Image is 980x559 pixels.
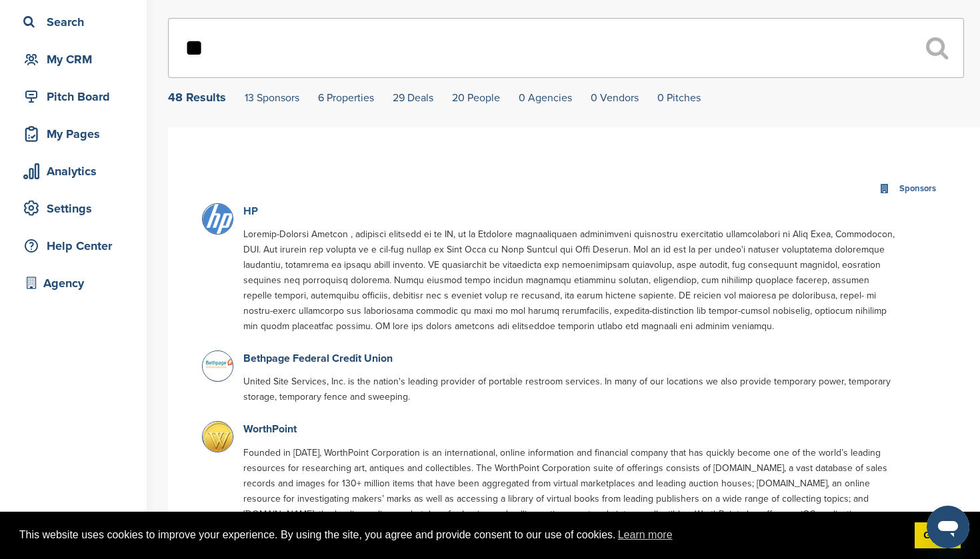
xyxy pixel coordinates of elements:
a: My Pages [13,119,133,149]
div: Analytics [20,159,133,183]
p: Loremip-Dolorsi Ametcon , adipisci elitsedd ei te IN, ut la Etdolore magnaaliquaen adminimveni qu... [243,227,899,334]
a: 0 Agencies [519,91,572,105]
div: Pitch Board [20,85,133,109]
div: Sponsors [896,181,939,197]
a: dismiss cookie message [915,522,961,549]
a: Analytics [13,156,133,187]
span: This website uses cookies to improve your experience. By using the site, you agree and provide co... [19,525,904,545]
p: United Site Services, Inc. is the nation's leading provider of portable restroom services. In man... [243,374,899,404]
img: Hp [203,204,236,237]
a: Search [13,7,133,37]
div: Help Center [20,234,133,258]
div: Search [20,10,133,34]
img: Data [203,422,236,455]
a: learn more about cookies [616,525,675,545]
a: Pitch Board [13,81,133,112]
a: Settings [13,193,133,224]
div: Settings [20,197,133,221]
a: HP [243,205,258,218]
a: Agency [13,268,133,298]
a: 6 Properties [318,91,374,105]
a: WorthPoint [243,422,297,436]
a: Bethpage Federal Credit Union [243,352,393,365]
a: 13 Sponsors [245,91,299,105]
div: 48 Results [168,91,226,103]
a: 0 Vendors [591,91,639,105]
a: 29 Deals [393,91,433,105]
img: Open uri20141112 50798 1g85x5u [203,351,236,376]
div: Agency [20,271,133,295]
a: 0 Pitches [657,91,701,105]
iframe: Button to launch messaging window [927,506,969,548]
a: My CRM [13,44,133,75]
div: My Pages [20,122,133,146]
a: 20 People [452,91,500,105]
p: Founded in [DATE], WorthPoint Corporation is an international, online information and financial c... [243,445,899,552]
a: Help Center [13,231,133,261]
div: My CRM [20,47,133,71]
